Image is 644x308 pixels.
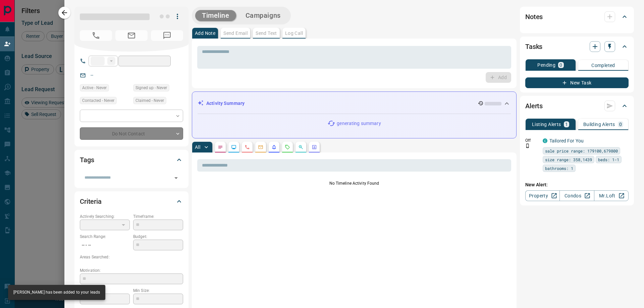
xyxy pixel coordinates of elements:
svg: Notes [218,144,223,150]
button: Open [171,173,181,183]
div: [PERSON_NAME] has been added to your leads [13,287,100,298]
p: New Alert: [525,181,629,188]
p: Areas Searched: [80,254,183,260]
p: Timeframe: [133,213,183,220]
h2: Criteria [80,196,102,207]
p: Min Size: [133,288,183,294]
div: condos.ca [543,138,547,143]
a: Property [525,190,560,201]
svg: Calls [245,144,250,150]
a: Tailored For You [549,138,584,143]
h2: Alerts [525,101,543,111]
div: Do Not Contact [80,127,183,140]
p: 0 [619,122,622,127]
h2: Notes [525,11,543,22]
p: Add Note [195,31,215,36]
span: Active - Never [82,84,107,91]
button: New Task [525,77,629,88]
p: Building Alerts [583,122,615,127]
p: Activity Summary [206,100,245,107]
p: 0 [559,63,562,67]
p: Motivation: [80,267,183,273]
svg: Emails [258,144,263,150]
p: generating summary [337,120,381,127]
span: No Email [115,30,148,41]
h2: Tags [80,155,94,165]
span: Signed up - Never [136,84,167,91]
p: Search Range: [80,234,130,240]
div: Notes [525,9,629,25]
span: bathrooms: 1 [545,165,573,172]
a: Mr.Loft [594,190,629,201]
a: Condos [559,190,594,201]
p: -- - -- [80,240,130,251]
p: Budget: [133,234,183,240]
p: Off [525,137,539,143]
div: Tags [80,152,183,168]
svg: Push Notification Only [525,143,530,148]
div: Activity Summary [198,97,511,110]
svg: Agent Actions [312,144,317,150]
span: size range: 358,1439 [545,156,592,163]
span: No Number [80,30,112,41]
p: Actively Searching: [80,213,130,220]
p: Listing Alerts [532,122,561,127]
span: Claimed - Never [136,97,164,104]
svg: Requests [285,144,290,150]
svg: Lead Browsing Activity [231,144,236,150]
span: sale price range: 179100,679800 [545,147,618,154]
svg: Listing Alerts [271,144,277,150]
p: No Timeline Activity Found [197,180,511,186]
div: Criteria [80,193,183,209]
span: Contacted - Never [82,97,114,104]
svg: Opportunities [298,144,304,150]
div: Alerts [525,98,629,114]
p: 1 [565,122,568,127]
div: Tasks [525,39,629,55]
p: Completed [591,63,615,68]
span: beds: 1-1 [598,156,619,163]
button: Timeline [195,10,236,21]
h2: Tasks [525,41,542,52]
button: Campaigns [239,10,287,21]
a: -- [91,72,93,78]
span: No Number [151,30,183,41]
p: Pending [537,63,555,67]
p: All [195,145,200,149]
